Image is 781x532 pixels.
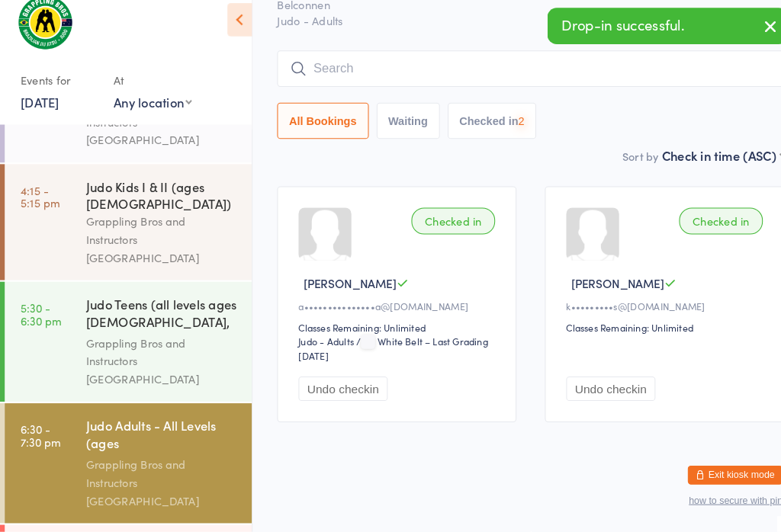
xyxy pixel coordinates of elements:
button: Checked in2 [432,117,519,152]
a: 6:30 -7:30 pmJudo Adults - All Levels (ages [DEMOGRAPHIC_DATA]+)Grappling Bros and Instructors [G... [5,408,243,524]
button: how to secure with pin [665,496,756,507]
span: / White Belt – Last Grading [DATE] [288,341,471,368]
button: Waiting [364,117,425,152]
button: Undo checkin [547,382,633,405]
div: k•••••••••s@[DOMAIN_NAME] [547,307,741,320]
input: Search [268,67,757,102]
div: Classes Remaining: Unlimited [288,328,483,341]
time: 4:15 - 5:15 pm [20,196,58,220]
div: Judo - Adults [288,341,342,354]
div: At [110,83,185,108]
div: Drop-in successful. [529,26,761,61]
button: Exit kiosk mode [664,468,756,486]
a: 4:15 -5:15 pmJudo Kids I & II (ages [DEMOGRAPHIC_DATA])Grappling Bros and Instructors [GEOGRAPHIC... [5,177,243,289]
div: Checked in [397,219,478,245]
div: Events for [20,83,95,108]
div: Classes Remaining: Unlimited [547,328,741,341]
span: [PERSON_NAME] [293,284,383,300]
div: Any location [110,108,185,125]
time: 5:30 - 6:30 pm [20,309,59,334]
a: [DATE] [20,108,57,125]
div: Checked in [656,219,737,245]
div: 2 [500,129,506,141]
time: 6:30 - 7:30 pm [20,427,59,451]
div: Grappling Bros and Instructors [GEOGRAPHIC_DATA] [83,341,230,393]
div: Grappling Bros and Instructors [GEOGRAPHIC_DATA] [83,458,230,511]
div: Judo Teens (all levels ages [DEMOGRAPHIC_DATA], advanced belts ... [83,303,230,341]
span: Judo - Adults [268,30,757,46]
span: Belconnen [268,15,734,30]
button: All Bookings [268,117,356,152]
span: [PERSON_NAME] [551,284,641,300]
img: Grappling Bros Belconnen [15,11,72,68]
a: 5:30 -6:30 pmJudo Teens (all levels ages [DEMOGRAPHIC_DATA], advanced belts ...Grappling Bros and... [5,290,243,406]
label: Sort by [601,162,636,177]
div: Grappling Bros and Instructors [GEOGRAPHIC_DATA] [83,223,230,276]
div: a•••••••••••••••a@[DOMAIN_NAME] [288,307,483,320]
div: Judo Adults - All Levels (ages [DEMOGRAPHIC_DATA]+) [83,421,230,458]
div: Judo Kids I & II (ages [DEMOGRAPHIC_DATA]) [83,190,230,223]
div: Check in time (ASC) [639,160,757,177]
button: Undo checkin [288,382,374,405]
